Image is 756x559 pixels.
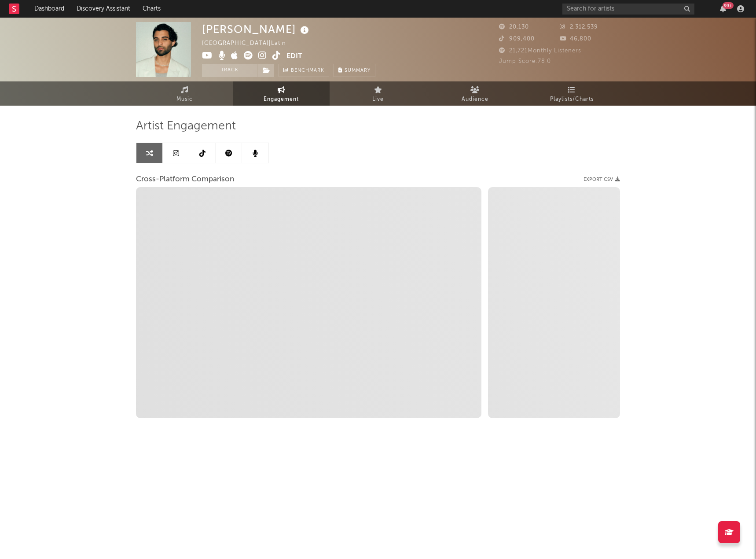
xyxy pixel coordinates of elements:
span: 20,130 [499,24,529,30]
button: Edit [286,51,302,62]
input: Search for artists [562,4,694,15]
button: Track [202,64,257,77]
span: Summary [345,68,371,73]
span: 2,312,539 [560,24,598,30]
a: Benchmark [279,64,329,77]
button: Summary [334,64,375,77]
span: 909,400 [499,36,535,42]
button: Export CSV [584,177,620,182]
span: Live [372,94,384,105]
span: Audience [462,94,488,105]
span: Engagement [264,94,299,105]
a: Audience [426,81,523,106]
a: Playlists/Charts [523,81,620,106]
button: 99+ [720,5,726,12]
span: Artist Engagement [136,121,236,132]
span: 21,721 Monthly Listeners [499,48,581,54]
div: [GEOGRAPHIC_DATA] | Latin [202,38,296,49]
span: Music [176,94,193,105]
span: Jump Score: 78.0 [499,59,551,64]
div: [PERSON_NAME] [202,22,311,37]
a: Live [330,81,426,106]
span: Cross-Platform Comparison [136,174,234,185]
a: Music [136,81,233,106]
span: 46,800 [560,36,591,42]
div: 99 + [723,2,734,9]
span: Playlists/Charts [550,94,594,105]
span: Benchmark [291,66,324,76]
a: Engagement [233,81,330,106]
